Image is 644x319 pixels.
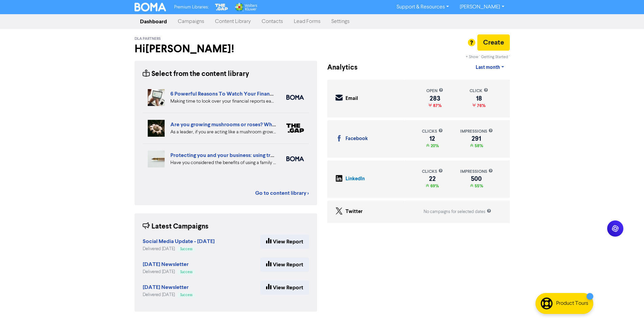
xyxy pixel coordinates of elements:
div: 283 [426,96,443,101]
div: Email [345,95,358,103]
div: LinkedIn [345,175,365,183]
iframe: Chat Widget [559,246,644,319]
div: Twitter [345,208,363,216]
span: 87% [432,103,442,108]
div: As a leader, if you are acting like a mushroom grower you’re unlikely to have a clear plan yourse... [170,129,276,136]
div: click [470,88,488,94]
img: boma_accounting [286,95,304,100]
div: Making time to look over your financial reports each month is an important task for any business ... [170,98,276,105]
a: 6 Powerful Reasons To Watch Your Financial Reports [170,90,299,97]
div: open [426,88,443,94]
div: Delivered [DATE] [143,269,195,275]
a: View Report [260,281,309,295]
span: DLA Partners [135,36,161,41]
div: + Show ' Getting Started ' [466,54,510,60]
a: Support & Resources [391,2,454,12]
a: Last month [470,61,509,74]
div: 12 [422,136,443,141]
span: Success [180,293,192,297]
a: Dashboard [135,15,172,28]
img: Wolters Kluwer [234,3,257,11]
a: Content Library [210,15,256,28]
a: View Report [260,258,309,272]
span: 58% [473,143,483,149]
div: 500 [460,176,493,182]
div: 18 [470,96,488,101]
div: No campaigns for selected dates [424,209,491,215]
div: Delivered [DATE] [143,292,195,298]
a: Protecting you and your business: using trusts [170,152,280,159]
span: Success [180,270,192,274]
strong: Social Media Update - [DATE] [143,238,215,245]
div: clicks [422,168,443,175]
div: Delivered [DATE] [143,246,215,252]
div: 291 [460,136,493,141]
div: impressions [460,128,493,135]
span: 20% [429,143,439,149]
span: 55% [473,183,483,189]
div: 22 [422,176,443,182]
strong: [DATE] Newsletter [143,261,189,268]
div: impressions [460,168,493,175]
span: Success [180,247,192,251]
a: Contacts [256,15,288,28]
img: boma [286,156,304,161]
div: Facebook [345,135,368,143]
span: 76% [476,103,485,108]
a: Are you growing mushrooms or roses? Why you should lead like a gardener, not a grower [170,121,384,128]
div: clicks [422,128,443,135]
div: Select from the content library [143,69,249,79]
button: Create [477,34,510,51]
a: Social Media Update - [DATE] [143,239,215,244]
a: Lead Forms [288,15,326,28]
span: Last month [476,64,500,71]
a: [DATE] Newsletter [143,262,189,267]
a: Settings [326,15,355,28]
a: [DATE] Newsletter [143,285,189,290]
div: Latest Campaigns [143,221,209,232]
strong: [DATE] Newsletter [143,284,189,291]
img: thegap [286,124,304,133]
div: Have you considered the benefits of using a family trust? We share five ways that a trust can hel... [170,159,276,166]
a: Go to content library > [255,189,309,197]
div: Analytics [327,62,349,73]
h2: Hi [PERSON_NAME] ! [135,43,317,55]
img: BOMA Logo [135,3,166,11]
img: The Gap [214,3,229,11]
a: [PERSON_NAME] [454,2,509,12]
span: Premium Libraries: [174,5,209,9]
a: View Report [260,235,309,249]
span: 69% [429,183,439,189]
a: Campaigns [172,15,210,28]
